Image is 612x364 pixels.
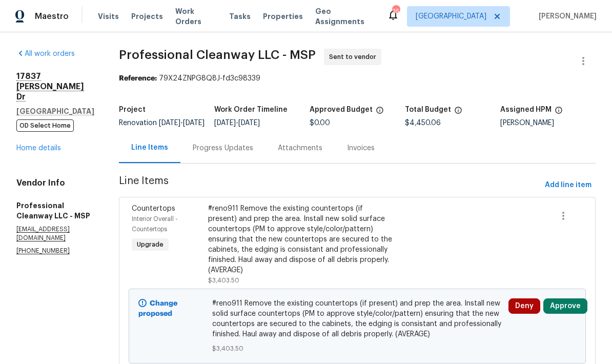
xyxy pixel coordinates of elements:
a: Home details [16,145,61,152]
div: Line Items [131,143,168,153]
span: Renovation [119,119,205,127]
span: Geo Assignments [315,6,375,27]
h5: Total Budget [405,106,451,113]
span: Upgrade [133,239,168,250]
h5: Assigned HPM [500,106,552,113]
div: #reno911 Remove the existing countertops (if present) and prep the area. Install new solid surfac... [208,204,393,275]
h5: Project [119,106,146,113]
span: - [214,119,260,127]
span: Projects [131,11,163,22]
span: Sent to vendor [329,52,380,62]
span: $0.00 [310,119,330,127]
span: Professional Cleanway LLC - MSP [119,49,316,61]
h5: Work Order Timeline [214,106,288,113]
b: Reference: [119,75,157,82]
div: Invoices [347,143,375,153]
span: Line Items [119,176,541,195]
span: $3,403.50 [212,343,502,354]
span: Tasks [229,13,251,20]
div: [PERSON_NAME] [500,119,596,127]
button: Approve [543,298,587,314]
span: Interior Overall - Countertops [132,216,178,232]
button: Deny [508,298,540,314]
span: [GEOGRAPHIC_DATA] [416,11,486,22]
div: Progress Updates [193,143,253,153]
b: Change proposed [138,300,177,317]
a: All work orders [16,50,75,57]
span: $4,450.06 [405,119,441,127]
h5: Professional Cleanway LLC - MSP [16,200,94,221]
span: $3,403.50 [208,277,239,284]
h4: Vendor Info [16,178,94,188]
span: Work Orders [175,6,217,27]
span: [DATE] [159,119,180,127]
span: OD Select Home [16,119,74,132]
span: [DATE] [183,119,205,127]
div: Attachments [278,143,322,153]
span: [PERSON_NAME] [535,11,597,22]
span: - [159,119,205,127]
span: Add line item [545,179,591,192]
h5: Approved Budget [310,106,373,113]
div: 16 [392,6,399,16]
span: Properties [263,11,303,22]
button: Add line item [541,176,596,195]
span: Maestro [35,11,69,22]
span: #reno911 Remove the existing countertops (if present) and prep the area. Install new solid surfac... [212,298,502,339]
span: [DATE] [238,119,260,127]
span: [DATE] [214,119,236,127]
div: 79X24ZNPG8Q8J-fd3c98339 [119,73,596,84]
span: Countertops [132,205,175,212]
span: Visits [98,11,119,22]
span: The hpm assigned to this work order. [555,106,563,119]
span: The total cost of line items that have been proposed by Opendoor. This sum includes line items th... [454,106,462,119]
span: The total cost of line items that have been approved by both Opendoor and the Trade Partner. This... [376,106,384,119]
